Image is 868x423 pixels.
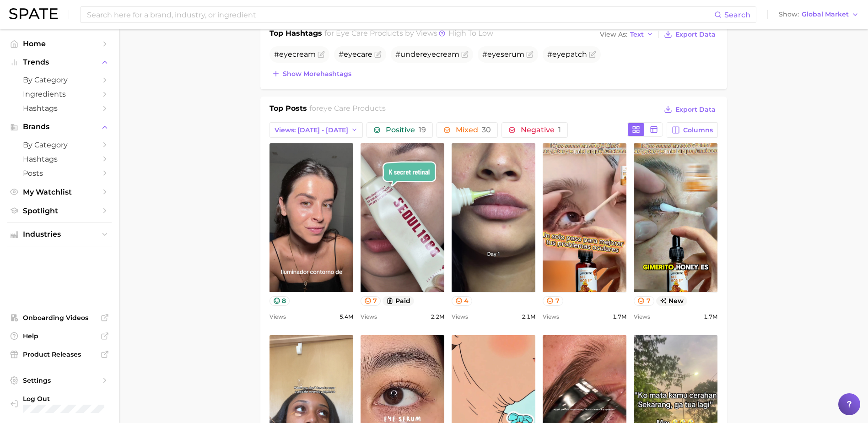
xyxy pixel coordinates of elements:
span: Product Releases [23,350,96,358]
button: 4 [452,296,473,306]
input: Search here for a brand, industry, or ingredient [86,7,714,22]
a: Hashtags [7,152,112,166]
button: Flag as miscategorized or irrelevant [526,51,534,58]
a: Posts [7,166,112,180]
button: 7 [361,296,381,306]
span: Text [630,32,644,37]
a: Log out. Currently logged in with e-mail jek@cosmax.com. [7,392,112,416]
span: Show [779,12,799,17]
button: 7 [543,296,563,306]
span: Columns [683,126,713,134]
a: by Category [7,73,112,87]
span: eye [423,50,436,59]
h1: Top Hashtags [270,28,322,41]
button: Brands [7,120,112,134]
span: # patch [547,50,587,59]
span: Views [452,311,468,322]
span: Views: [DATE] - [DATE] [275,126,348,134]
span: # serum [482,50,524,59]
a: Help [7,329,112,343]
span: 1 [558,125,561,134]
span: Ingredients [23,90,96,98]
a: Ingredients [7,87,112,101]
span: Global Market [802,12,849,17]
span: Hashtags [23,155,96,163]
span: Negative [521,126,561,134]
span: #under cream [395,50,459,59]
button: Views: [DATE] - [DATE] [270,122,363,138]
button: View AsText [598,28,656,40]
span: 2.2m [431,311,444,322]
span: My Watchlist [23,188,96,196]
button: 7 [634,296,654,306]
a: Spotlight [7,204,112,218]
img: SPATE [9,8,58,19]
span: Export Data [675,31,716,38]
span: Views [361,311,377,322]
span: by Category [23,76,96,84]
span: Search [724,11,750,19]
span: care [357,50,372,59]
span: Hashtags [23,104,96,113]
span: eye care products [336,29,403,38]
span: 19 [419,125,426,134]
button: paid [383,296,414,306]
span: Views [543,311,559,322]
button: Columns [667,122,717,138]
span: eye [552,50,566,59]
a: Hashtags [7,101,112,115]
span: # [339,50,372,59]
button: Export Data [662,103,717,116]
span: eye care products [319,104,386,113]
button: Trends [7,55,112,69]
a: Product Releases [7,347,112,361]
button: Flag as miscategorized or irrelevant [318,51,325,58]
span: high to low [448,29,493,38]
span: new [656,296,688,306]
span: Views [634,311,650,322]
span: Settings [23,376,96,385]
h2: for [309,103,386,117]
h1: Top Posts [270,103,307,117]
a: My Watchlist [7,185,112,199]
button: Industries [7,228,112,241]
span: 5.4m [340,311,353,322]
span: 2.1m [522,311,535,322]
span: Spotlight [23,206,96,215]
span: Industries [23,230,96,239]
button: Flag as miscategorized or irrelevant [374,51,382,58]
span: 30 [482,125,491,134]
span: 1.7m [704,311,717,322]
span: View As [600,32,627,37]
span: # cream [274,50,316,59]
button: Export Data [662,28,717,41]
span: 1.7m [613,311,626,322]
span: Export Data [675,106,716,114]
h2: for by Views [324,28,493,41]
a: Settings [7,374,112,387]
span: Log Out [23,395,104,403]
span: eye [344,50,357,59]
span: Show more hashtags [283,70,351,78]
span: by Category [23,141,96,149]
span: Positive [386,126,426,134]
button: ShowGlobal Market [776,9,861,21]
span: eye [279,50,292,59]
a: Home [7,37,112,51]
span: Onboarding Videos [23,314,96,322]
span: Trends [23,58,96,66]
button: Show morehashtags [270,67,354,80]
button: Flag as miscategorized or irrelevant [589,51,596,58]
span: Home [23,39,96,48]
button: Flag as miscategorized or irrelevant [461,51,469,58]
button: 8 [270,296,290,306]
a: Onboarding Videos [7,311,112,325]
span: eye [487,50,501,59]
span: Posts [23,169,96,178]
span: Mixed [456,126,491,134]
span: Help [23,332,96,340]
a: by Category [7,138,112,152]
span: Brands [23,123,96,131]
span: Views [270,311,286,322]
